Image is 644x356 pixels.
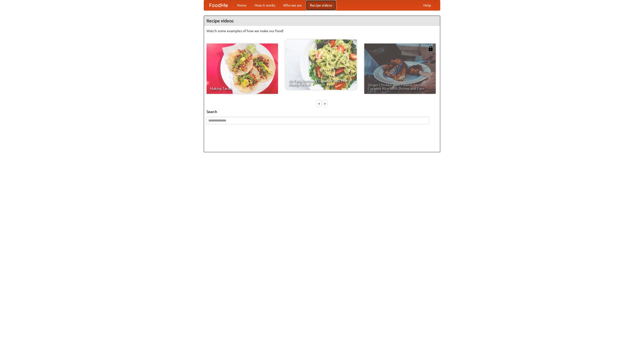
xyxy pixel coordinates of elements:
a: FoodMe [204,0,233,10]
h4: Recipe videos [204,16,440,26]
a: Recipe videos [306,0,336,10]
p: Watch some examples of how we make our food! [207,28,437,33]
div: » [323,100,327,107]
a: Who we are [279,0,306,10]
h5: Search [207,109,437,114]
div: « [317,100,321,107]
span: An Easy, Summery Tomato Pasta That's Ready for Fall [289,79,353,86]
span: Making Tacos [210,87,274,90]
a: An Easy, Summery Tomato Pasta That's Ready for Fall [285,39,357,90]
a: Making Tacos [207,44,278,94]
a: How it works [251,0,279,10]
a: Home [233,0,251,10]
a: Help [419,0,435,10]
img: 483408.png [428,46,433,51]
